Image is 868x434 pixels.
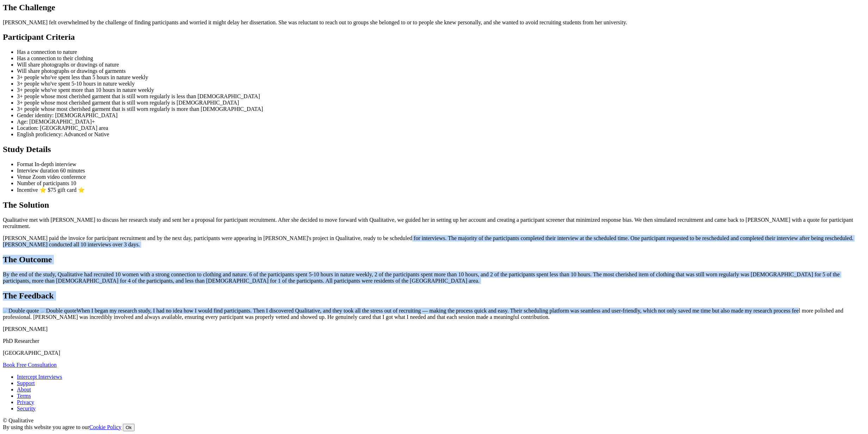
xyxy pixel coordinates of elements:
li: English proficiency: Advanced or Native [17,131,865,138]
li: 3+ people who've spent 5-10 hours in nature weekly [17,81,865,87]
h2: Study Details [3,145,865,154]
span: ⭐ $75 gift card ⭐ [39,187,85,193]
div: © Qualitative [3,417,865,424]
li: 3+ people who've spent more than 10 hours in nature weekly [17,87,865,93]
a: Cookie Policy [89,424,121,430]
p: By the end of the study, Qualitative had recruited 10 women with a strong connection to clothing ... [3,271,865,284]
h2: Participant Criteria [3,32,865,42]
iframe: Chat Widget [833,400,868,434]
li: 3+ people whose most cherished garment that is still worn regularly is more than [DEMOGRAPHIC_DATA] [17,106,865,112]
p: When I began my research study, I had no idea how I would find participants. Then I discovered Qu... [3,308,865,320]
span: Incentive [17,187,38,193]
span: 60 minutes [60,168,85,174]
p: Qualitative met with [PERSON_NAME] to discuss her research study and sent her a proposal for part... [3,217,865,229]
p: [PERSON_NAME] paid the invoice for participant recruitment and by the next day, participants were... [3,235,865,248]
h2: The Feedback [3,291,865,301]
li: Has a connection to nature [17,49,865,55]
span: Zoom video conference [32,174,86,180]
span: Format [17,161,33,167]
img: Double quote [3,308,39,314]
span: 10 [70,180,76,186]
p: PhD Researcher [3,338,865,344]
p: [GEOGRAPHIC_DATA] [3,350,865,356]
li: Will share photographs or drawings of nature [17,62,865,68]
img: Double quote [40,308,77,314]
span: Interview duration [17,168,59,174]
p: [PERSON_NAME] felt overwhelmed by the challenge of finding participants and worried it might dela... [3,19,865,26]
li: Has a connection to their clothing [17,55,865,62]
li: 3+ people whose most cherished garment that is still worn regularly is [DEMOGRAPHIC_DATA] [17,100,865,106]
li: 3+ people who've spent less than 5 hours in nature weekly [17,74,865,81]
li: Age: [DEMOGRAPHIC_DATA]+ [17,119,865,125]
li: Will share photographs or drawings of garments [17,68,865,74]
a: Support [17,380,35,386]
div: By using this website you agree to our [3,424,865,431]
span: Number of participants [17,180,69,186]
span: Venue [17,174,31,180]
a: Privacy [17,399,34,405]
a: About [17,386,31,392]
h2: The Outcome [3,255,865,264]
a: Intercept Interviews [17,374,62,380]
h2: The Solution [3,200,865,210]
button: Ok [123,424,135,431]
li: Gender identity: [DEMOGRAPHIC_DATA] [17,112,865,119]
li: 3+ people whose most cherished garment that is still worn regularly is less than [DEMOGRAPHIC_DATA] [17,93,865,100]
a: Terms [17,393,31,399]
a: Security [17,405,36,411]
p: [PERSON_NAME] [3,326,865,332]
a: Book Free Consultation [3,362,57,368]
span: In-depth interview [35,161,76,167]
li: Location: [GEOGRAPHIC_DATA] area [17,125,865,131]
h2: The Challenge [3,3,865,12]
